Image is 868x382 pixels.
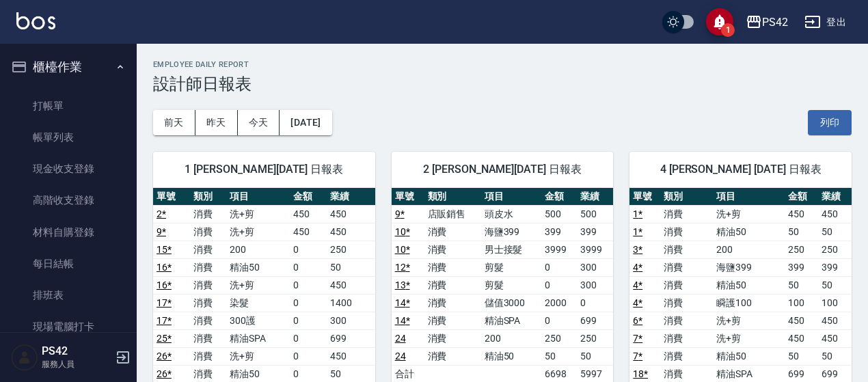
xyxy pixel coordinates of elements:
td: 洗+剪 [713,329,785,347]
td: 消費 [660,258,713,276]
img: Logo [16,12,55,29]
span: 1 [PERSON_NAME][DATE] 日報表 [169,163,359,176]
td: 1400 [327,294,375,312]
th: 單號 [153,188,190,206]
td: 精油50 [226,258,290,276]
button: save [706,8,733,36]
a: 24 [395,333,406,344]
td: 洗+剪 [713,312,785,329]
a: 24 [395,351,406,361]
td: 399 [541,223,578,241]
td: 450 [785,205,818,223]
td: 頭皮水 [481,205,541,223]
td: 消費 [190,241,227,258]
td: 300 [577,258,613,276]
td: 699 [327,329,375,347]
td: 3999 [577,241,613,258]
button: 前天 [153,110,195,135]
td: 洗+剪 [226,205,290,223]
a: 現金收支登錄 [5,153,131,185]
span: 1 [721,23,735,37]
button: 列印 [808,110,852,135]
td: 450 [290,205,327,223]
td: 50 [541,347,578,365]
td: 消費 [424,347,481,365]
th: 類別 [424,188,481,206]
th: 類別 [190,188,227,206]
td: 50 [785,223,818,241]
td: 消費 [190,312,227,329]
td: 399 [577,223,613,241]
td: 精油50 [713,223,785,241]
th: 單號 [629,188,660,206]
button: 櫃檯作業 [5,49,131,85]
td: 300護 [226,312,290,329]
td: 450 [327,223,375,241]
td: 300 [327,312,375,329]
td: 精油SPA [226,329,290,347]
td: 0 [290,347,327,365]
th: 項目 [481,188,541,206]
td: 450 [327,205,375,223]
td: 2000 [541,294,578,312]
a: 現場電腦打卡 [5,311,131,342]
td: 250 [541,329,578,347]
td: 200 [713,241,785,258]
td: 瞬護100 [713,294,785,312]
td: 消費 [190,223,227,241]
td: 消費 [190,294,227,312]
button: 登出 [799,10,852,35]
td: 消費 [424,312,481,329]
td: 50 [577,347,613,365]
td: 300 [577,276,613,294]
td: 0 [290,294,327,312]
a: 每日結帳 [5,248,131,279]
a: 材料自購登錄 [5,217,131,248]
th: 項目 [226,188,290,206]
td: 洗+剪 [226,223,290,241]
td: 消費 [660,276,713,294]
button: 今天 [238,110,280,135]
td: 50 [785,276,818,294]
td: 消費 [424,329,481,347]
td: 消費 [190,205,227,223]
td: 500 [577,205,613,223]
td: 699 [577,312,613,329]
td: 海鹽399 [713,258,785,276]
td: 50 [785,347,818,365]
td: 500 [541,205,578,223]
span: 2 [PERSON_NAME][DATE] 日報表 [408,163,597,176]
td: 0 [541,312,578,329]
th: 項目 [713,188,785,206]
img: Person [11,344,38,371]
h3: 設計師日報表 [153,74,852,94]
td: 海鹽399 [481,223,541,241]
td: 消費 [424,223,481,241]
th: 單號 [392,188,424,206]
td: 精油50 [713,276,785,294]
td: 100 [818,294,852,312]
td: 200 [481,329,541,347]
th: 金額 [785,188,818,206]
td: 消費 [660,347,713,365]
div: PS42 [762,14,788,31]
td: 消費 [660,205,713,223]
a: 帳單列表 [5,122,131,153]
td: 消費 [424,258,481,276]
th: 金額 [541,188,578,206]
td: 染髮 [226,294,290,312]
td: 450 [327,276,375,294]
p: 服務人員 [42,358,111,370]
td: 0 [541,276,578,294]
td: 3999 [541,241,578,258]
td: 0 [290,329,327,347]
a: 高階收支登錄 [5,185,131,216]
td: 消費 [660,312,713,329]
td: 450 [327,347,375,365]
td: 消費 [660,329,713,347]
span: 4 [PERSON_NAME] [DATE] 日報表 [646,163,835,176]
button: [DATE] [280,110,331,135]
td: 100 [785,294,818,312]
td: 250 [327,241,375,258]
td: 消費 [190,347,227,365]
